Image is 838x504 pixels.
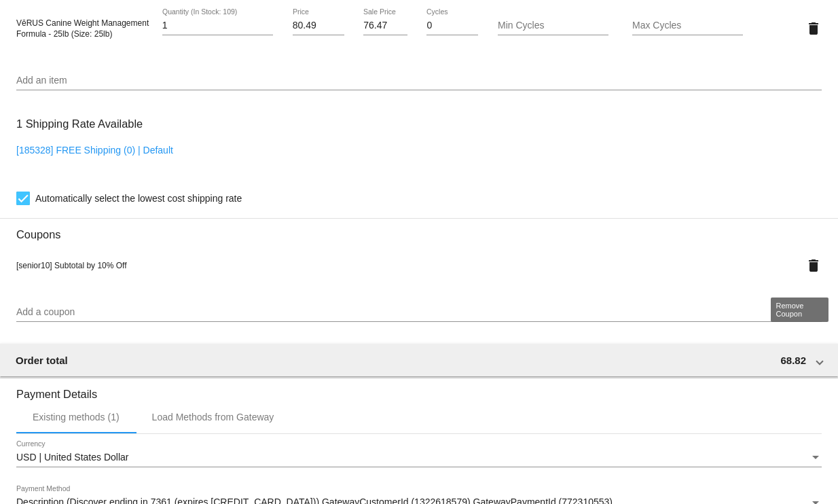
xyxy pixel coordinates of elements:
h3: Coupons [16,218,822,241]
a: [185328] FREE Shipping (0) | Default [16,145,173,156]
span: [senior10] Subtotal by 10% Off [16,261,127,270]
input: Cycles [426,20,478,31]
mat-icon: delete [805,20,822,37]
input: Max Cycles [632,20,743,31]
span: Order total [16,355,68,366]
div: Existing methods (1) [33,412,120,422]
input: Add an item [16,75,822,86]
input: Price [293,20,344,31]
span: Automatically select the lowest cost shipping rate [35,190,242,206]
input: Add a coupon [16,307,822,318]
input: Sale Price [363,20,407,31]
h3: 1 Shipping Rate Available [16,109,143,139]
div: Load Methods from Gateway [152,412,274,422]
input: Quantity (In Stock: 109) [162,20,273,31]
span: USD | United States Dollar [16,452,128,463]
mat-select: Currency [16,452,822,463]
input: Min Cycles [498,20,608,31]
mat-icon: delete [805,257,822,274]
h3: Payment Details [16,378,822,401]
span: VēRUS Canine Weight Management Formula - 25lb (Size: 25lb) [16,18,149,39]
span: 68.82 [780,355,806,366]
